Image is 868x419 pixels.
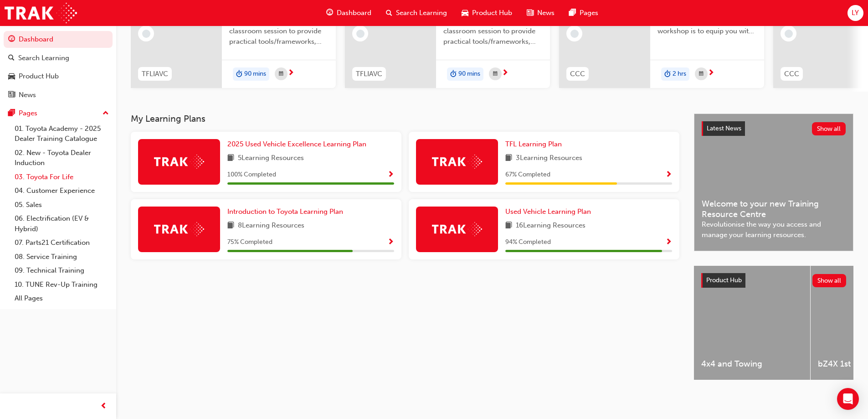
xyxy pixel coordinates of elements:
[227,207,347,217] a: Introduction to Toyota Learning Plan
[505,153,512,164] span: book-icon
[505,207,595,217] a: Used Vehicle Learning Plan
[4,87,113,103] a: News
[8,72,15,81] span: car-icon
[11,212,113,236] a: 06. Electrification (EV & Hybrid)
[18,53,69,63] div: Search Learning
[708,69,714,78] span: next-icon
[19,71,59,82] div: Product Hub
[450,68,457,80] span: duration-icon
[702,199,846,219] span: Welcome to your new Training Resource Centre
[5,3,77,23] img: Trak
[837,388,859,410] div: Open Intercom Messenger
[702,121,846,136] a: Latest NewsShow all
[326,7,333,19] span: guage-icon
[229,16,329,47] span: This is a 90 minute virtual classroom session to provide practical tools/frameworks, behaviours a...
[812,274,847,287] button: Show all
[570,30,579,38] span: learningRecordVerb_NONE-icon
[569,7,576,19] span: pages-icon
[379,4,454,22] a: search-iconSearch Learning
[502,69,508,78] span: next-icon
[432,155,482,169] img: Trak
[694,114,853,251] a: Latest NewsShow allWelcome to your new Training Resource CentreRevolutionise the way you access a...
[356,30,365,38] span: learningRecordVerb_NONE-icon
[11,146,113,170] a: 02. New - Toyota Dealer Induction
[236,68,242,80] span: duration-icon
[154,222,204,236] img: Trak
[227,220,234,232] span: book-icon
[784,69,799,79] span: CCC
[19,108,37,119] div: Pages
[227,153,234,164] span: book-icon
[847,5,863,21] button: LY
[580,8,598,18] span: Pages
[227,207,343,216] span: Introduction to Toyota Learning Plan
[154,155,204,169] img: Trak
[505,237,551,248] span: 94 % Completed
[701,273,846,288] a: Product HubShow all
[785,30,793,38] span: learningRecordVerb_NONE-icon
[505,139,565,150] a: TFL Learning Plan
[493,68,498,80] span: calendar-icon
[4,31,113,48] a: Dashboard
[142,30,150,38] span: learningRecordVerb_NONE-icon
[227,237,272,248] span: 75 % Completed
[505,207,591,216] span: Used Vehicle Learning Plan
[11,122,113,146] a: 01. Toyota Academy - 2025 Dealer Training Catalogue
[537,8,555,18] span: News
[519,4,562,22] a: news-iconNews
[131,114,679,124] h3: My Learning Plans
[665,237,672,248] button: Show Progress
[387,171,394,179] span: Show Progress
[11,250,113,264] a: 08. Service Training
[664,68,671,80] span: duration-icon
[505,140,562,148] span: TFL Learning Plan
[227,139,370,150] a: 2025 Used Vehicle Excellence Learning Plan
[673,69,686,79] span: 2 hrs
[432,222,482,236] img: Trak
[701,359,803,369] span: 4x4 and Towing
[4,105,113,122] button: Pages
[516,220,586,232] span: 16 Learning Resources
[4,68,113,85] a: Product Hub
[472,8,512,18] span: Product Hub
[244,69,266,79] span: 90 mins
[11,236,113,250] a: 07. Parts21 Certification
[4,29,113,105] button: DashboardSearch LearningProduct HubNews
[852,8,859,18] span: LY
[8,54,15,62] span: search-icon
[19,90,36,100] div: News
[462,7,468,19] span: car-icon
[238,220,304,232] span: 8 Learning Resources
[11,278,113,292] a: 10. TUNE Rev-Up Training
[238,153,304,164] span: 5 Learning Resources
[665,171,672,179] span: Show Progress
[8,109,15,118] span: pages-icon
[387,169,394,181] button: Show Progress
[665,169,672,181] button: Show Progress
[396,8,447,18] span: Search Learning
[707,124,741,132] span: Latest News
[11,264,113,278] a: 09. Technical Training
[694,266,810,380] a: 4x4 and Towing
[443,16,543,47] span: This is a 90 minute virtual classroom session to provide practical tools/frameworks, behaviours a...
[8,36,15,44] span: guage-icon
[319,4,379,22] a: guage-iconDashboard
[516,153,582,164] span: 3 Learning Resources
[11,198,113,212] a: 05. Sales
[11,291,113,305] a: All Pages
[505,170,550,180] span: 67 % Completed
[4,50,113,67] a: Search Learning
[458,69,480,79] span: 90 mins
[227,170,276,180] span: 100 % Completed
[699,68,704,80] span: calendar-icon
[288,69,294,78] span: next-icon
[142,69,168,79] span: TFLIAVC
[356,69,382,79] span: TFLIAVC
[8,91,15,99] span: news-icon
[11,184,113,198] a: 04. Customer Experience
[527,7,534,19] span: news-icon
[387,237,394,248] button: Show Progress
[454,4,519,22] a: car-iconProduct Hub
